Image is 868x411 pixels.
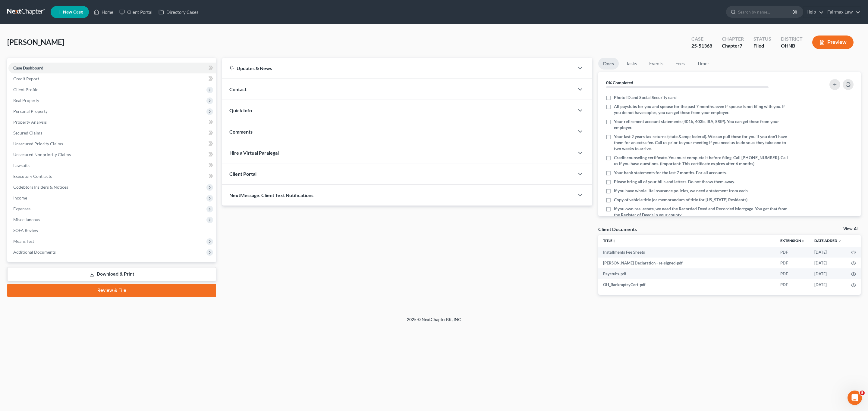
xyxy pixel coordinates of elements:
span: [PERSON_NAME] [7,38,64,46]
a: Executory Contracts [8,171,216,182]
td: PDF [775,247,810,258]
span: SOFA Review [13,228,38,233]
span: Comments [229,129,253,134]
td: PDF [775,279,810,290]
span: Unsecured Priority Claims [13,141,63,146]
td: Installments Fee Sheets [598,247,775,258]
div: Client Documents [598,226,637,232]
span: Please bring all of your bills and letters. Do not throw them away. [614,179,735,185]
a: Download & Print [7,267,216,281]
button: Preview [812,36,854,49]
a: Titleunfold_more [603,238,616,243]
span: Credit Report [13,76,39,81]
span: Expenses [13,206,30,211]
td: PDF [775,258,810,268]
td: [PERSON_NAME] Declaration - re-signed-pdf [598,258,775,268]
span: 5 [860,391,865,395]
td: OH_BankruptcyCert-pdf [598,279,775,290]
a: Case Dashboard [8,63,216,73]
div: OHNB [781,42,803,49]
td: Paystubs-pdf [598,268,775,279]
a: Secured Claims [8,128,216,138]
a: Lawsuits [8,160,216,171]
td: [DATE] [810,279,846,290]
span: Property Analysis [13,119,47,125]
span: Copy of vehicle title (or memorandum of title for [US_STATE] Residents). [614,197,748,203]
span: Unsecured Nonpriority Claims [13,152,71,157]
span: Means Test [13,239,34,244]
span: Contact [229,86,247,92]
span: 7 [740,43,742,48]
span: Income [13,195,27,200]
span: New Case [63,10,83,14]
span: All paystubs for you and spouse for the past 7 months, even if spouse is not filing with you. If ... [614,104,790,116]
span: Client Portal [229,171,256,177]
span: Credit counseling certificate. You must complete it before filing. Call [PHONE_NUMBER]. Call us i... [614,155,790,167]
td: [DATE] [810,268,846,279]
input: Search by name... [738,6,793,17]
span: Lawsuits [13,163,30,168]
span: Quick Info [229,107,252,113]
a: Fairmax Law [824,7,860,17]
div: 2025 © NextChapterBK, INC [262,317,606,327]
a: SOFA Review [8,225,216,236]
a: Review & File [7,284,216,297]
a: Directory Cases [156,7,202,17]
span: Additional Documents [13,249,56,255]
span: Your last 2 years tax returns (state &amp; federal). We can pull these for you if you don’t have ... [614,134,790,152]
a: Fees [671,58,690,70]
a: Events [644,58,668,70]
div: Case [691,36,712,42]
td: PDF [775,268,810,279]
a: Help [804,7,824,17]
div: Updates & News [229,65,567,71]
div: Chapter [722,42,744,49]
span: NextMessage: Client Text Notifications [229,192,313,198]
a: View All [843,227,858,231]
span: Executory Contracts [13,174,52,179]
span: If you own real estate, we need the Recorded Deed and Recorded Mortgage. You get that from the Re... [614,206,790,218]
a: Property Analysis [8,117,216,128]
i: expand_more [838,239,841,243]
a: Timer [692,58,714,70]
iframe: Intercom live chat [848,391,862,405]
span: Codebtors Insiders & Notices [13,184,68,190]
span: Miscellaneous [13,217,40,222]
div: Status [753,36,771,42]
div: District [781,36,803,42]
div: 25-51368 [691,42,712,49]
span: Your retirement account statements (401k, 403b, IRA, SSIP). You can get these from your employer. [614,119,790,131]
a: Tasks [621,58,642,70]
div: Chapter [722,36,744,42]
span: Case Dashboard [13,65,43,70]
a: Unsecured Nonpriority Claims [8,149,216,160]
span: Personal Property [13,109,48,114]
span: Photo ID and Social Security card [614,94,677,100]
a: Client Portal [116,7,156,17]
a: Docs [598,58,619,70]
span: Your bank statements for the last 7 months. For all accounts. [614,170,727,176]
strong: 0% Completed [606,80,633,85]
span: If you have whole life insurance policies, we need a statement from each. [614,188,749,194]
a: Date Added expand_more [814,238,841,243]
a: Credit Report [8,73,216,84]
td: [DATE] [810,258,846,268]
a: Home [91,7,116,17]
a: Unsecured Priority Claims [8,138,216,149]
span: Real Property [13,98,39,103]
span: Client Profile [13,87,38,92]
i: unfold_more [801,239,805,243]
span: Hire a Virtual Paralegal [229,150,279,156]
td: [DATE] [810,247,846,258]
i: unfold_more [612,239,616,243]
span: Secured Claims [13,130,42,135]
a: Extensionunfold_more [780,238,805,243]
div: Filed [753,42,771,49]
